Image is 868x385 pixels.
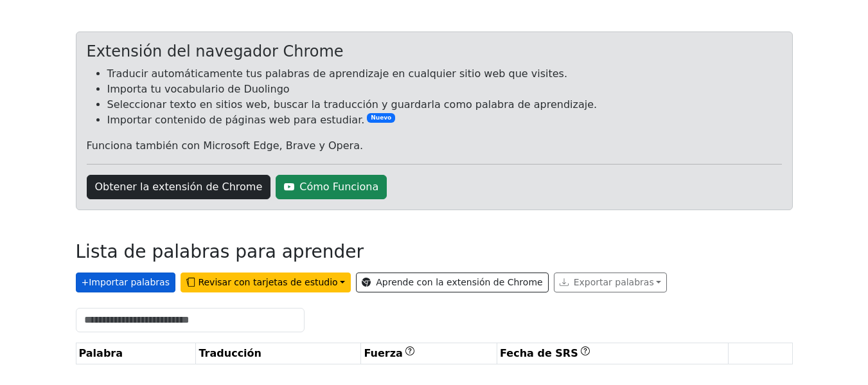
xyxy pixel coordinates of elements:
a: Aprende con la extensión de Chrome [356,273,548,292]
li: Seleccionar texto en sitios web, buscar la traducción y guardarla como palabra de aprendizaje. [107,97,782,112]
a: Obtener la extensión de Chrome [87,175,271,199]
li: Importar contenido de páginas web para estudiar. [107,112,782,128]
li: Importa tu vocabulario de Duolingo [107,82,782,97]
li: Traducir automáticamente tus palabras de aprendizaje en cualquier sitio web que visites. [107,66,782,82]
a: Cómo Funciona [276,175,387,199]
th: Traducción [196,343,361,364]
th: Palabra [76,343,196,364]
h3: Lista de palabras para aprender [76,241,364,263]
p: Funciona también con Microsoft Edge, Brave y Opera. [87,138,782,154]
button: +Importar palabras [76,273,175,292]
div: Extensión del navegador Chrome [87,42,782,61]
span: Nuevo [367,113,395,123]
th: Fuerza [361,343,497,364]
button: Revisar con tarjetas de estudio [181,273,351,292]
a: +Importar palabras [76,273,181,285]
th: Fecha de SRS [497,343,728,364]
